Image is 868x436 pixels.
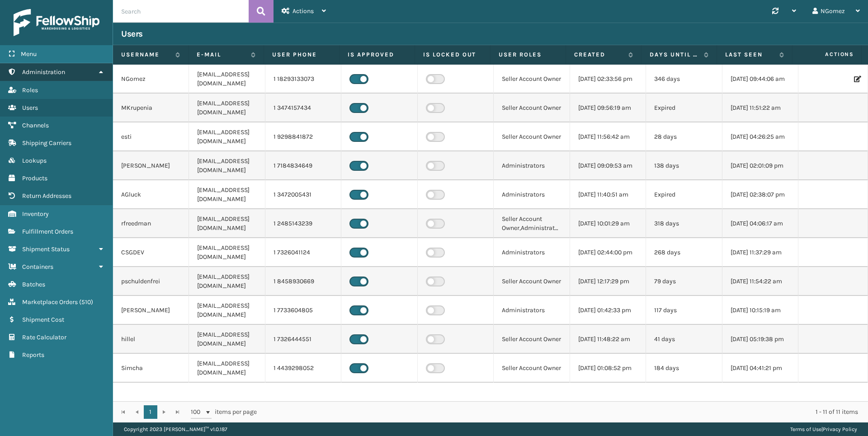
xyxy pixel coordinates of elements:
div: | [790,422,857,436]
td: 79 days [646,267,722,296]
td: Simcha [113,354,189,383]
td: 138 days [646,151,722,180]
label: Username [121,51,171,59]
span: Roles [22,86,38,94]
span: Shipment Cost [22,316,64,323]
td: Seller Account Owner,Administrators [494,209,570,238]
a: Terms of Use [790,426,821,432]
td: [DATE] 11:51:22 am [722,94,798,122]
td: Seller Account Owner [494,325,570,354]
span: Fulfillment Orders [22,228,73,235]
td: Administrators [494,151,570,180]
td: [PERSON_NAME] [113,151,189,180]
td: Seller Account Owner [494,354,570,383]
span: Shipment Status [22,245,70,253]
span: Containers [22,263,53,271]
a: 1 [144,405,157,419]
label: E-mail [197,51,246,59]
td: Seller Account Owner [494,122,570,151]
td: [DATE] 02:44:00 pm [570,238,646,267]
td: Seller Account Owner [494,267,570,296]
td: 1 9298841872 [265,122,341,151]
td: Seller Account Owner [494,94,570,122]
span: ( 510 ) [79,298,93,306]
td: 28 days [646,122,722,151]
label: Created [574,51,624,59]
span: Actions [795,47,859,62]
td: [DATE] 02:38:07 pm [722,180,798,209]
td: 1 4439298052 [265,354,341,383]
td: hillel [113,325,189,354]
td: rfreedman [113,209,189,238]
td: [DATE] 01:08:52 pm [570,354,646,383]
span: Actions [292,7,314,15]
td: 184 days [646,354,722,383]
td: 1 18293133073 [265,65,341,94]
td: [EMAIL_ADDRESS][DOMAIN_NAME] [189,325,265,354]
span: Inventory [22,210,49,218]
td: [DATE] 09:09:53 am [570,151,646,180]
td: [EMAIL_ADDRESS][DOMAIN_NAME] [189,151,265,180]
td: [EMAIL_ADDRESS][DOMAIN_NAME] [189,267,265,296]
td: [DATE] 11:37:29 am [722,238,798,267]
td: [DATE] 02:33:56 pm [570,65,646,94]
td: [EMAIL_ADDRESS][DOMAIN_NAME] [189,94,265,122]
span: Shipping Carriers [22,139,71,147]
td: [EMAIL_ADDRESS][DOMAIN_NAME] [189,354,265,383]
td: 1 7326444551 [265,325,341,354]
td: [EMAIL_ADDRESS][DOMAIN_NAME] [189,65,265,94]
td: NGomez [113,65,189,94]
td: [EMAIL_ADDRESS][DOMAIN_NAME] [189,209,265,238]
td: [EMAIL_ADDRESS][DOMAIN_NAME] [189,180,265,209]
td: [DATE] 04:41:21 pm [722,354,798,383]
span: Products [22,174,47,182]
td: Seller Account Owner [494,65,570,94]
a: Privacy Policy [823,426,857,432]
td: 346 days [646,65,722,94]
td: [DATE] 12:17:29 pm [570,267,646,296]
td: Expired [646,94,722,122]
td: [DATE] 05:19:38 pm [722,325,798,354]
td: MKrupenia [113,94,189,122]
td: [DATE] 11:40:51 am [570,180,646,209]
td: Administrators [494,238,570,267]
span: Users [22,104,38,112]
label: Is Locked Out [423,51,482,59]
span: Marketplace Orders [22,298,78,306]
td: 1 8458930669 [265,267,341,296]
td: Administrators [494,296,570,325]
label: Days until password expires [650,51,699,59]
td: [DATE] 09:44:06 am [722,65,798,94]
span: Rate Calculator [22,333,66,341]
td: AGluck [113,180,189,209]
td: [DATE] 11:48:22 am [570,325,646,354]
span: Reports [22,351,44,359]
p: Copyright 2023 [PERSON_NAME]™ v 1.0.187 [124,422,227,436]
td: [DATE] 11:54:22 am [722,267,798,296]
span: Lookups [22,157,47,164]
td: 1 2485143239 [265,209,341,238]
td: [DATE] 04:06:17 am [722,209,798,238]
td: Expired [646,180,722,209]
label: Last Seen [725,51,775,59]
td: [EMAIL_ADDRESS][DOMAIN_NAME] [189,238,265,267]
label: User phone [272,51,331,59]
td: CSGDEV [113,238,189,267]
td: 268 days [646,238,722,267]
td: [DATE] 09:56:19 am [570,94,646,122]
td: 1 7184834649 [265,151,341,180]
td: [PERSON_NAME] [113,296,189,325]
td: 41 days [646,325,722,354]
td: [EMAIL_ADDRESS][DOMAIN_NAME] [189,296,265,325]
div: 1 - 11 of 11 items [269,408,858,417]
td: 1 3474157434 [265,94,341,122]
span: 100 [191,408,204,417]
td: esti [113,122,189,151]
td: Administrators [494,180,570,209]
td: 318 days [646,209,722,238]
td: 1 3472005431 [265,180,341,209]
td: [DATE] 10:15:19 am [722,296,798,325]
span: Batches [22,281,45,288]
img: logo [14,9,99,36]
label: User Roles [499,51,557,59]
